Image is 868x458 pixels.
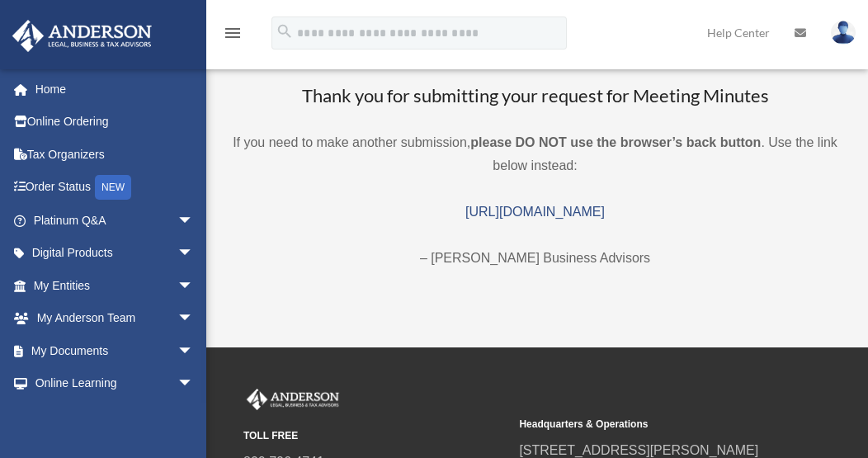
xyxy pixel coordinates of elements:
a: Billingarrow_drop_down [12,399,219,432]
a: My Anderson Teamarrow_drop_down [12,302,219,335]
a: My Entitiesarrow_drop_down [12,269,219,302]
a: Order StatusNEW [12,171,219,205]
span: arrow_drop_down [177,399,210,433]
span: arrow_drop_down [177,367,210,401]
span: arrow_drop_down [177,302,210,336]
h3: Thank you for submitting your request for Meeting Minutes [223,83,847,109]
a: Home [12,73,219,106]
div: NEW [95,175,131,200]
img: Anderson Advisors Platinum Portal [7,20,157,52]
a: My Documentsarrow_drop_down [12,334,219,367]
small: Headquarters & Operations [519,416,783,433]
a: Platinum Q&Aarrow_drop_down [12,204,219,237]
p: If you need to make another submission, . Use the link below instead: [223,131,847,177]
span: arrow_drop_down [177,334,210,368]
a: Online Learningarrow_drop_down [12,367,219,400]
i: menu [223,23,243,43]
span: arrow_drop_down [177,204,210,238]
small: TOLL FREE [243,427,507,445]
i: search [276,22,294,40]
a: Tax Organizers [12,138,219,171]
p: – [PERSON_NAME] Business Advisors [223,247,847,270]
a: Online Ordering [12,106,219,139]
b: please DO NOT use the browser’s back button [470,135,761,149]
a: menu [223,29,243,43]
span: arrow_drop_down [177,237,210,271]
a: [URL][DOMAIN_NAME] [465,205,605,219]
img: User Pic [831,21,856,45]
a: [STREET_ADDRESS][PERSON_NAME] [519,443,758,457]
a: Digital Productsarrow_drop_down [12,237,219,270]
img: Anderson Advisors Platinum Portal [243,389,342,410]
span: arrow_drop_down [177,269,210,303]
